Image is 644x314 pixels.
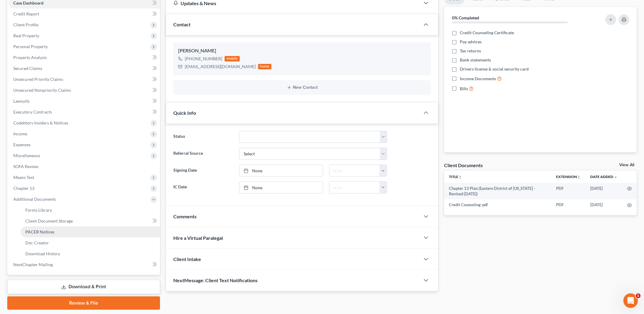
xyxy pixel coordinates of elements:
[614,175,617,179] i: expand_more
[460,66,529,72] span: Drivers license & social security card
[173,21,191,27] span: Contact
[170,181,236,193] label: IC Date
[178,85,426,90] button: New Contact
[460,86,468,92] span: Bills
[13,120,68,125] span: Codebtors Insiders & Notices
[636,293,641,298] span: 1
[460,57,491,63] span: Bank statements
[170,165,236,177] label: Signing Date
[551,183,585,200] td: PDF
[8,52,160,63] a: Property Analysis
[458,175,462,179] i: unfold_more
[13,22,38,27] span: Client Profile
[619,163,634,167] a: View All
[185,64,256,70] div: [EMAIL_ADDRESS][DOMAIN_NAME]
[444,162,483,168] div: Client Documents
[13,44,48,49] span: Personal Property
[13,142,30,147] span: Expenses
[173,110,196,116] span: Quick Info
[13,197,56,202] span: Additional Documents
[8,107,160,117] a: Executory Contracts
[21,248,160,259] a: Download History
[25,207,52,213] span: Forms Library
[460,76,496,82] span: Income Documents
[173,256,201,262] span: Client Intake
[8,161,160,172] a: SOFA Review
[25,229,54,234] span: PACER Notices
[13,55,47,60] span: Property Analysis
[13,131,27,136] span: Income
[444,183,551,200] td: Chapter 13 Plan (Eastern District of [US_STATE] - Revised [DATE])
[185,56,222,62] div: [PHONE_NUMBER]
[556,174,581,179] a: Extensionunfold_more
[585,183,622,200] td: [DATE]
[13,164,38,169] span: SOFA Review
[239,182,322,193] a: None
[21,226,160,237] a: PACER Notices
[8,259,160,270] a: NextChapter Mailing
[452,15,479,20] strong: 0% Completed
[8,8,160,19] a: Credit Report
[13,11,39,16] span: Credit Report
[7,296,160,310] a: Review & File
[623,293,638,308] iframe: Intercom live chat
[258,64,271,69] div: home
[13,0,43,5] span: Case Dashboard
[178,47,426,55] div: [PERSON_NAME]
[173,213,197,219] span: Comments
[13,109,52,114] span: Executory Contracts
[460,48,481,54] span: Tax returns
[225,56,240,61] div: mobile
[173,277,258,283] span: NextMessage: Client Text Notifications
[13,98,30,104] span: Lawsuits
[329,182,380,193] input: -- : --
[13,153,40,158] span: Miscellaneous
[329,165,380,177] input: -- : --
[170,148,236,160] label: Referral Source
[551,199,585,210] td: PDF
[449,174,462,179] a: Titleunfold_more
[21,205,160,216] a: Forms Library
[7,280,160,294] a: Download & Print
[577,175,581,179] i: unfold_more
[13,77,63,82] span: Unsecured Priority Claims
[13,262,53,267] span: NextChapter Mailing
[170,131,236,143] label: Status
[460,39,482,45] span: Pay advices
[13,88,71,93] span: Unsecured Nonpriority Claims
[21,216,160,226] a: Client Document Storage
[25,251,60,256] span: Download History
[239,165,322,177] a: None
[173,235,223,241] span: Hire a Virtual Paralegal
[8,96,160,107] a: Lawsuits
[8,74,160,85] a: Unsecured Priority Claims
[8,85,160,96] a: Unsecured Nonpriority Claims
[13,175,34,180] span: Means Test
[13,186,34,191] span: Chapter 13
[13,66,42,71] span: Secured Claims
[25,218,73,223] span: Client Document Storage
[585,199,622,210] td: [DATE]
[460,30,514,36] span: Credit Counseling Certificate
[8,63,160,74] a: Secured Claims
[25,240,49,245] span: Doc Creator
[590,174,617,179] a: Date Added expand_more
[21,237,160,248] a: Doc Creator
[444,199,551,210] td: Credit Counseling-pdf
[13,33,39,38] span: Real Property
